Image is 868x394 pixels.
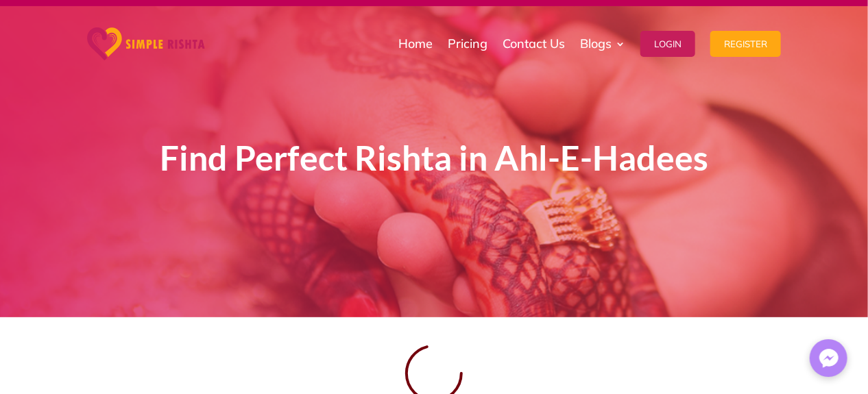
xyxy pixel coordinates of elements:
a: Login [640,10,695,78]
a: Home [398,10,433,78]
a: Register [710,10,781,78]
a: Pricing [448,10,487,78]
button: Register [710,31,781,57]
button: Login [640,31,695,57]
span: Find Perfect Rishta in Ahl-E-Hadees [160,137,708,178]
a: Contact Us [503,10,565,78]
img: Messenger [815,345,843,372]
a: Blogs [580,10,625,78]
